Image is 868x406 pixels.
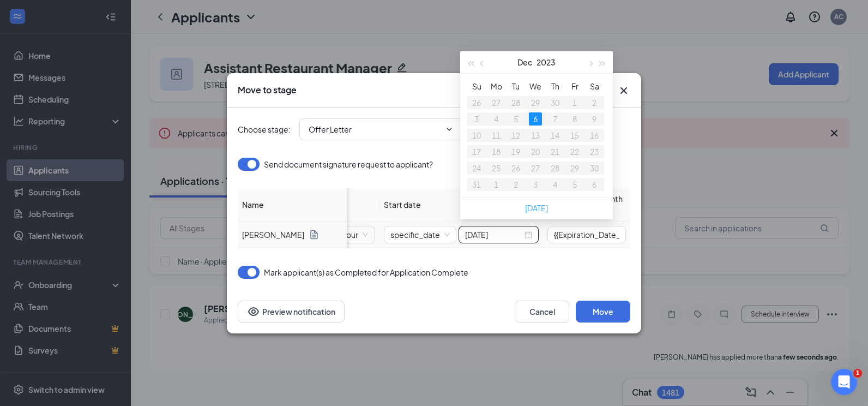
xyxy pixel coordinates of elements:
button: Preview notificationEye [238,301,345,323]
th: Start date [379,188,543,222]
input: Dec 6, 2023 [465,229,522,241]
svg: ChevronDown [445,125,454,134]
a: [DATE] [525,203,548,213]
th: We [526,78,545,94]
th: Mo [486,78,506,94]
span: hour [342,226,368,243]
th: Sa [584,78,604,94]
iframe: Intercom live chat [831,369,857,395]
th: Name [238,188,347,222]
th: Th [545,78,565,94]
button: Dec [517,51,532,73]
svg: Cross [617,84,630,97]
th: Fr [565,78,584,94]
button: Cancel [515,301,569,323]
th: Tu [506,78,526,94]
svg: Document [309,229,320,240]
th: Su [467,78,486,94]
span: Send document signature request to applicant? [264,158,433,171]
span: Choose stage : [238,123,291,135]
button: 2023 [537,51,556,73]
span: specific_date [390,226,450,243]
span: Mark applicant(s) as Completed for Application Complete [264,266,468,279]
button: Close [617,84,630,97]
h3: Move to stage [238,84,297,96]
button: Move [576,301,630,323]
svg: Eye [247,305,260,318]
span: 1 [853,369,862,378]
span: [PERSON_NAME] [242,229,304,241]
